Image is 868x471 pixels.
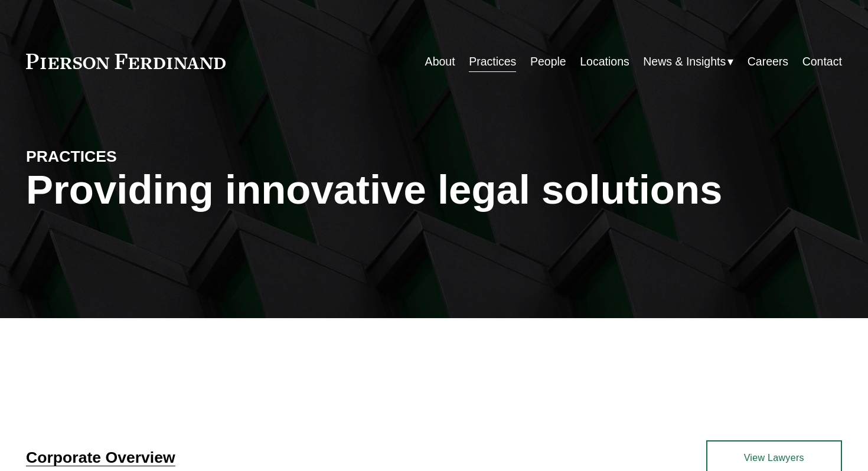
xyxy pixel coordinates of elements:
[643,51,726,72] span: News & Insights
[425,50,455,73] a: About
[26,167,842,214] h1: Providing innovative legal solutions
[643,50,733,73] a: folder dropdown
[469,50,516,73] a: Practices
[26,449,175,466] a: Corporate Overview
[530,50,566,73] a: People
[580,50,629,73] a: Locations
[748,50,788,73] a: Careers
[26,147,230,167] h4: PRACTICES
[802,50,842,73] a: Contact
